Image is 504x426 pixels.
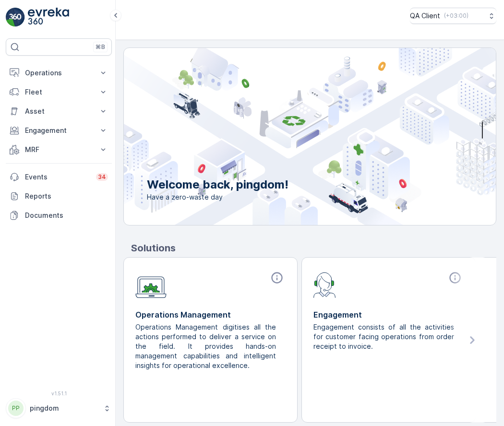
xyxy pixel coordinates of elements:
p: pingdom [30,403,98,413]
p: ( +03:00 ) [444,12,468,20]
p: Fleet [25,87,93,97]
button: Asset [6,102,112,121]
button: PPpingdom [6,398,112,418]
a: Events34 [6,167,112,187]
div: PP [8,401,24,416]
p: Operations Management digitises all the actions performed to deliver a service on the field. It p... [135,322,278,370]
p: Asset [25,106,93,116]
p: Reports [25,191,108,201]
a: Documents [6,206,112,225]
button: Operations [6,63,112,83]
img: logo [6,8,25,27]
p: Welcome back, pingdom! [147,177,288,192]
button: Engagement [6,121,112,140]
button: Fleet [6,83,112,102]
p: Operations Management [135,309,286,320]
img: logo_light-DOdMpM7g.png [28,8,69,27]
span: v 1.51.1 [6,390,112,396]
button: MRF [6,140,112,159]
span: Have a zero-waste day [147,192,288,202]
p: QA Client [410,11,440,21]
p: Documents [25,211,108,220]
img: module-icon [313,271,336,298]
p: Engagement [313,309,464,320]
p: Solutions [131,241,496,255]
img: module-icon [135,271,167,298]
p: Engagement consists of all the activities for customer facing operations from order receipt to in... [313,322,456,351]
button: QA Client(+03:00) [410,8,496,24]
p: 34 [98,173,106,181]
a: Reports [6,187,112,206]
img: city illustration [81,48,496,225]
p: ⌘B [96,43,105,51]
p: Engagement [25,126,93,135]
p: Events [25,172,90,182]
p: MRF [25,145,93,154]
p: Operations [25,68,93,78]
